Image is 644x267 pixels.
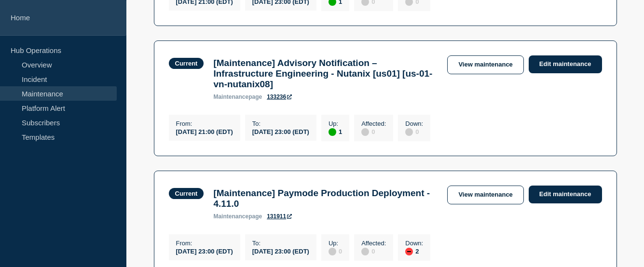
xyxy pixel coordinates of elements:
[447,55,523,74] a: View maintenance
[252,120,309,127] p: To :
[361,240,386,247] p: Affected :
[405,240,423,247] p: Down :
[175,190,198,197] div: Current
[267,213,292,220] a: 131911
[361,128,369,136] div: disabled
[175,60,198,67] div: Current
[329,247,342,255] div: 0
[361,247,386,255] div: 0
[405,127,423,136] div: 0
[252,240,309,247] p: To :
[252,247,309,255] div: [DATE] 23:00 (EDT)
[447,186,523,204] a: View maintenance
[176,120,233,127] p: From :
[529,186,602,203] a: Edit maintenance
[213,213,262,220] p: page
[267,93,292,100] a: 133236
[329,240,342,247] p: Up :
[329,128,336,136] div: up
[213,93,262,100] p: page
[405,247,423,255] div: 2
[329,127,342,136] div: 1
[361,120,386,127] p: Affected :
[252,127,309,135] div: [DATE] 23:00 (EDT)
[405,248,413,255] div: down
[405,128,413,136] div: disabled
[176,240,233,247] p: From :
[329,248,336,255] div: disabled
[405,120,423,127] p: Down :
[176,247,233,255] div: [DATE] 23:00 (EDT)
[176,127,233,135] div: [DATE] 21:00 (EDT)
[361,248,369,255] div: disabled
[213,188,438,209] h3: [Maintenance] Paymode Production Deployment - 4.11.0
[213,58,438,90] h3: [Maintenance] Advisory Notification – Infrastructure Engineering - Nutanix [us01] [us-01-vn-nutan...
[213,213,248,220] span: maintenance
[529,55,602,73] a: Edit maintenance
[213,93,248,100] span: maintenance
[329,120,342,127] p: Up :
[361,127,386,136] div: 0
